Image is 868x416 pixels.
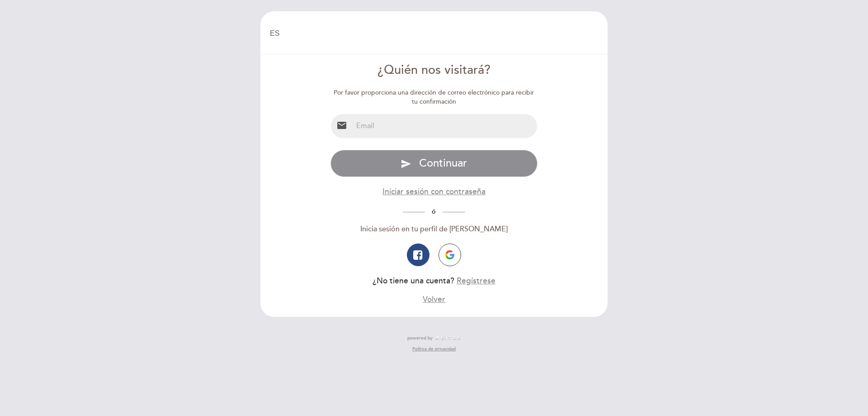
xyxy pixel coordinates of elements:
[407,335,433,341] span: powered by
[457,275,495,287] button: Regístrese
[330,224,538,234] div: Inicia sesión en tu perfil de [PERSON_NAME]
[330,62,538,79] div: ¿Quién nos visitará?
[353,114,538,138] input: Email
[373,276,454,286] span: ¿No tiene una cuenta?
[330,88,538,106] div: Por favor proporciona una dirección de correo electrónico para recibir tu confirmación
[412,346,456,352] a: Política de privacidad
[382,186,486,197] button: Iniciar sesión con contraseña
[336,120,347,131] i: email
[445,250,454,259] img: icon-google.png
[407,335,461,341] a: powered by
[419,157,467,170] span: Continuar
[423,294,445,305] button: Volver
[330,150,538,177] button: send Continuar
[425,208,443,215] span: ó
[401,158,411,169] i: send
[435,336,461,340] img: MEITRE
